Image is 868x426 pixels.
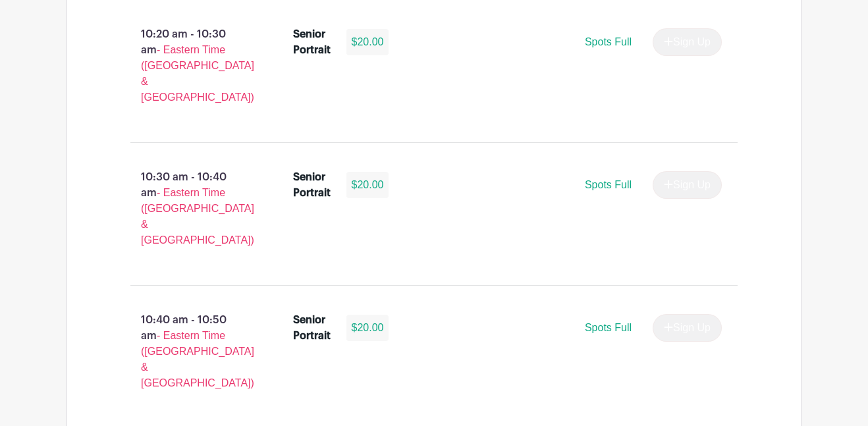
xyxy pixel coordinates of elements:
[293,26,331,58] div: Senior Portrait
[141,330,254,388] span: - Eastern Time ([GEOGRAPHIC_DATA] & [GEOGRAPHIC_DATA])
[585,36,632,47] span: Spots Full
[585,322,632,333] span: Spots Full
[346,315,389,341] div: $20.00
[141,187,254,246] span: - Eastern Time ([GEOGRAPHIC_DATA] & [GEOGRAPHIC_DATA])
[109,21,272,111] p: 10:20 am - 10:30 am
[109,164,272,253] p: 10:30 am - 10:40 am
[293,312,331,344] div: Senior Portrait
[346,172,389,198] div: $20.00
[141,44,254,103] span: - Eastern Time ([GEOGRAPHIC_DATA] & [GEOGRAPHIC_DATA])
[293,169,331,201] div: Senior Portrait
[585,179,632,190] span: Spots Full
[109,307,272,396] p: 10:40 am - 10:50 am
[346,29,389,55] div: $20.00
